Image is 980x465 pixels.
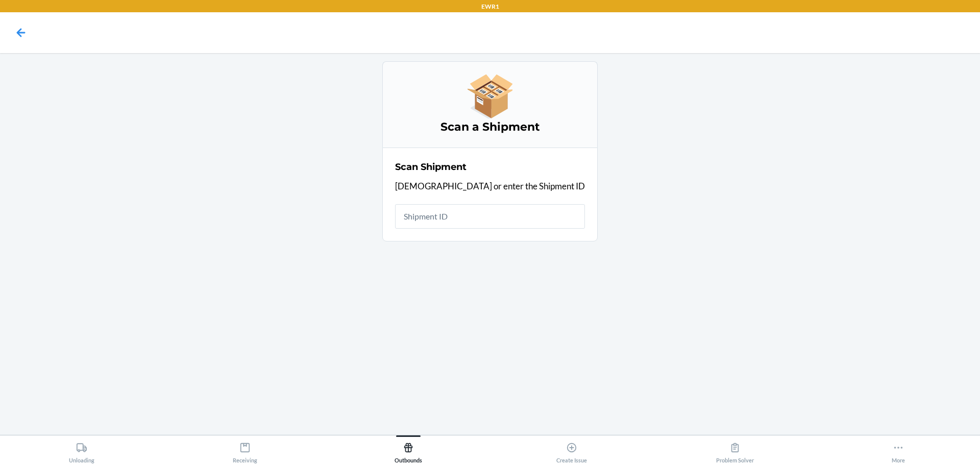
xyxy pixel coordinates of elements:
[163,435,327,463] button: Receiving
[327,435,490,463] button: Outbounds
[395,438,422,463] div: Outbounds
[716,438,754,463] div: Problem Solver
[395,180,585,193] p: [DEMOGRAPHIC_DATA] or enter the Shipment ID
[69,438,94,463] div: Unloading
[817,435,980,463] button: More
[233,438,257,463] div: Receiving
[395,204,585,229] input: Shipment ID
[556,438,587,463] div: Create Issue
[395,160,467,174] h2: Scan Shipment
[892,438,905,463] div: More
[653,435,817,463] button: Problem Solver
[481,2,499,11] p: EWR1
[395,119,585,135] h3: Scan a Shipment
[490,435,653,463] button: Create Issue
